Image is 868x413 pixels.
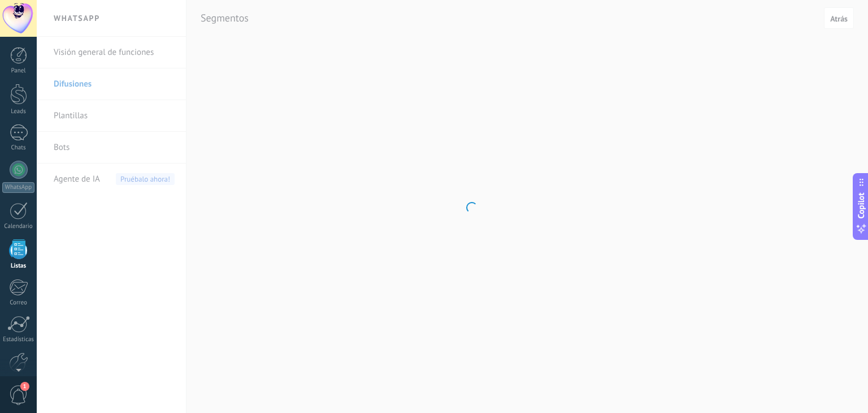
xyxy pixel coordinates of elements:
div: Calendario [2,223,35,230]
div: Chats [2,144,35,152]
span: 1 [20,382,29,391]
div: WhatsApp [2,182,34,193]
div: Panel [2,67,35,75]
div: Listas [2,263,35,270]
div: Leads [2,108,35,115]
span: Copilot [856,193,867,219]
div: Estadísticas [2,336,35,343]
div: Correo [2,299,35,307]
